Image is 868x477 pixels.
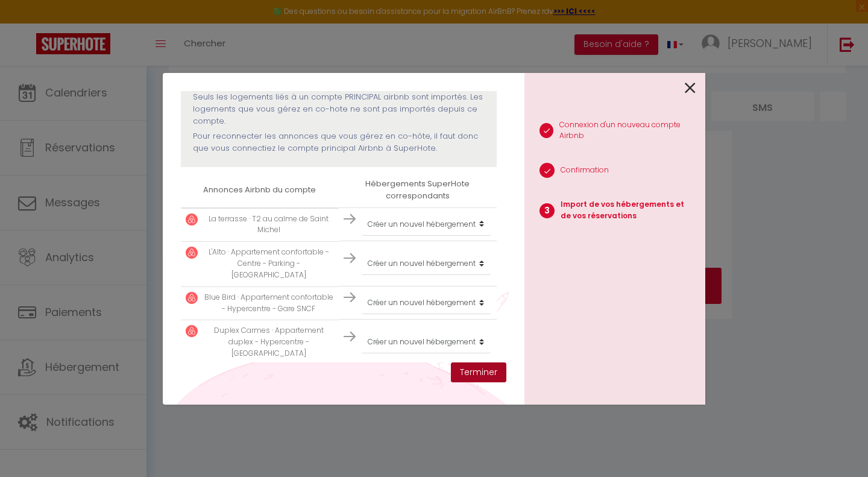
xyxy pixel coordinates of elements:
[204,292,334,315] p: Blue Bird · Appartement confortable - Hypercentre - Gare SNCF
[204,213,334,236] p: La terrasse · T2 au calme de Saint Michel
[339,173,497,207] th: Hébergements SuperHote correspondants
[561,199,696,222] p: Import de vos hébergements et de vos réservations
[204,325,334,359] p: Duplex Carmes · Appartement duplex - Hypercentre - [GEOGRAPHIC_DATA]
[561,165,609,176] p: Confirmation
[559,119,696,142] p: Connexion d'un nouveau compte Airbnb
[204,247,334,281] p: L'Alto · Appartement confortable - Centre - Parking - [GEOGRAPHIC_DATA]
[181,173,339,207] th: Annonces Airbnb du compte
[539,203,555,218] span: 3
[193,91,485,128] p: Seuls les logements liés à un compte PRINCIPAL airbnb sont importés. Les logements que vous gérez...
[451,362,506,383] button: Terminer
[193,130,485,155] p: Pour reconnecter les annonces que vous gérez en co-hôte, il faut donc que vous connectiez le comp...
